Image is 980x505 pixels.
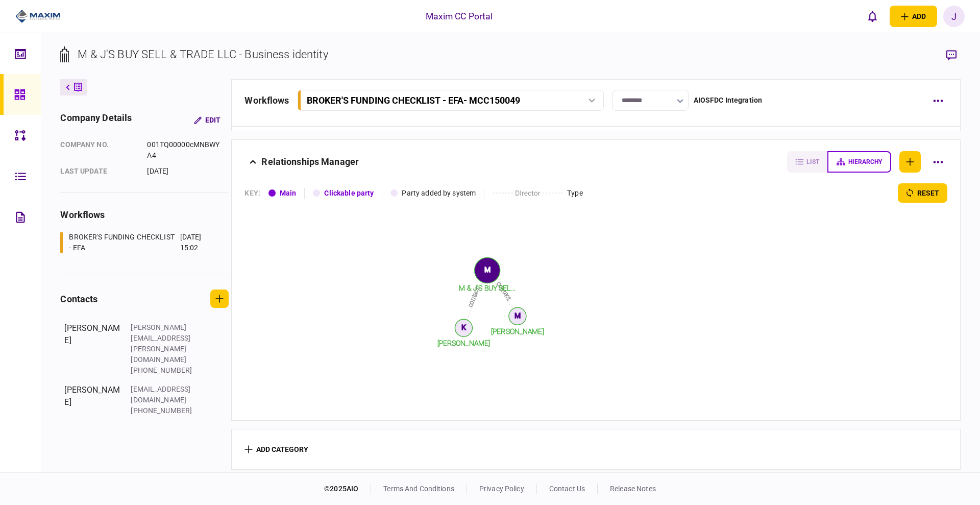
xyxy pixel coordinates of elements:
[147,139,221,161] div: 001TQ00000cMNBWYA4
[898,183,947,203] button: reset
[437,339,491,347] tspan: [PERSON_NAME]
[60,111,132,129] div: company details
[131,322,197,365] div: [PERSON_NAME][EMAIL_ADDRESS][PERSON_NAME][DOMAIN_NAME]
[244,445,308,453] button: add category
[484,266,491,274] text: M
[402,188,476,199] div: Party added by system
[694,95,763,106] div: AIOSFDC Integration
[15,9,61,24] img: client company logo
[60,292,97,306] div: contacts
[180,232,216,253] div: [DATE] 15:02
[280,188,297,199] div: Main
[461,323,466,331] text: K
[147,166,221,177] div: [DATE]
[244,93,289,107] div: workflows
[549,485,585,493] a: contact us
[131,384,197,405] div: [EMAIL_ADDRESS][DOMAIN_NAME]
[862,6,884,27] button: open notifications list
[514,311,521,320] text: M
[244,188,260,199] div: KEY :
[383,485,454,493] a: terms and conditions
[69,232,177,253] div: BROKER'S FUNDING CHECKLIST - EFA
[131,365,197,376] div: [PHONE_NUMBER]
[324,188,374,199] div: Clickable party
[60,166,137,177] div: last update
[806,158,819,165] span: list
[60,208,229,222] div: workflows
[479,485,524,493] a: privacy policy
[131,405,197,416] div: [PHONE_NUMBER]
[64,384,120,416] div: [PERSON_NAME]
[186,111,229,129] button: Edit
[60,139,137,161] div: company no.
[491,327,544,335] tspan: [PERSON_NAME]
[426,10,493,23] div: Maxim CC Portal
[261,151,359,173] div: Relationships Manager
[567,188,583,199] div: Type
[459,284,516,292] tspan: M & J'S BUY SEL...
[890,6,937,27] button: open adding identity options
[64,322,120,376] div: [PERSON_NAME]
[298,90,604,111] button: BROKER'S FUNDING CHECKLIST - EFA- MCC150049
[943,6,965,27] button: J
[78,46,328,63] div: M & J'S BUY SELL & TRADE LLC - Business identity
[60,232,216,253] a: BROKER'S FUNDING CHECKLIST - EFA[DATE] 15:02
[610,485,656,493] a: release notes
[848,158,882,165] span: hierarchy
[787,151,827,173] button: list
[467,286,481,308] text: contact
[324,484,371,494] div: © 2025 AIO
[827,151,891,173] button: hierarchy
[307,95,520,106] div: BROKER'S FUNDING CHECKLIST - EFA - MCC150049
